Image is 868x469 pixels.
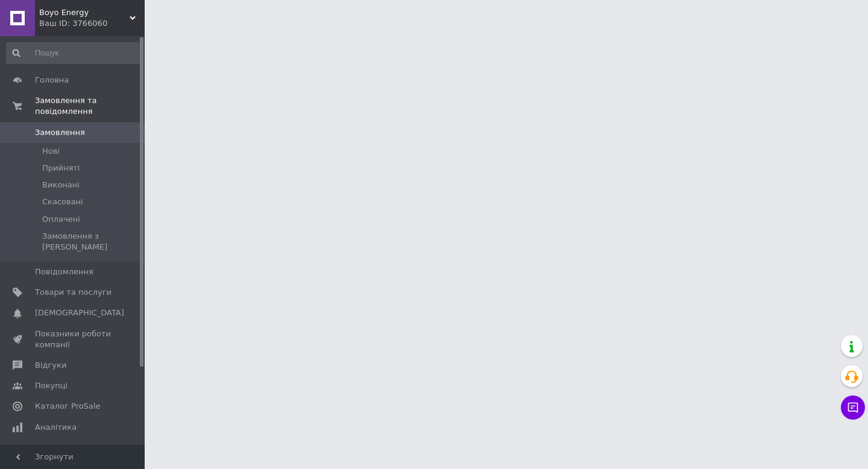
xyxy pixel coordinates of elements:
[39,18,145,29] div: Ваш ID: 3766060
[42,163,80,174] span: Прийняті
[35,95,145,117] span: Замовлення та повідомлення
[35,287,112,298] span: Товари та послуги
[35,75,69,86] span: Головна
[35,127,85,138] span: Замовлення
[35,307,124,318] span: [DEMOGRAPHIC_DATA]
[6,42,142,64] input: Пошук
[39,7,130,18] span: Boyo Energy
[42,214,80,225] span: Оплачені
[35,442,112,464] span: Управління сайтом
[42,146,60,157] span: Нові
[35,329,112,350] span: Показники роботи компанії
[35,401,100,412] span: Каталог ProSale
[42,231,141,253] span: Замовлення з [PERSON_NAME]
[42,197,83,207] span: Скасовані
[42,180,80,190] span: Виконані
[35,360,66,371] span: Відгуки
[35,422,77,433] span: Аналітика
[35,380,68,391] span: Покупці
[35,266,93,277] span: Повідомлення
[841,395,865,420] button: Чат з покупцем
